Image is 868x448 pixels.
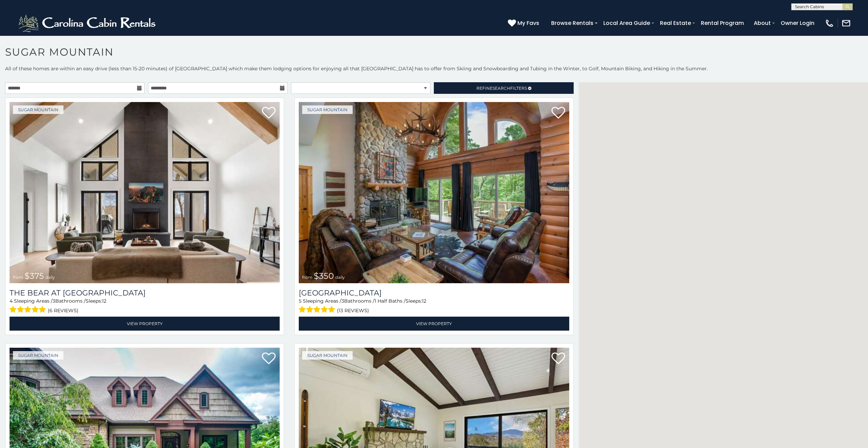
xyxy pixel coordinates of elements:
[508,19,541,28] a: My Favs
[825,18,834,28] img: phone-regular-white.png
[13,105,63,114] a: Sugar Mountain
[299,102,569,283] a: from $350 daily
[299,288,569,298] h3: Grouse Moor Lodge
[102,298,106,304] span: 12
[422,298,426,304] span: 12
[299,102,569,283] img: 1714398141_thumbnail.jpeg
[434,82,573,94] a: RefineSearchFilters
[551,352,565,366] a: Add to favorites
[374,298,406,304] span: 1 Half Baths /
[53,298,55,304] span: 3
[262,352,276,366] a: Add to favorites
[302,275,312,280] span: from
[299,288,569,298] a: [GEOGRAPHIC_DATA]
[492,86,510,91] span: Search
[600,17,653,29] a: Local Area Guide
[48,306,78,315] span: (6 reviews)
[302,351,353,360] a: Sugar Mountain
[13,351,63,360] a: Sugar Mountain
[697,17,747,29] a: Rental Program
[476,86,527,91] span: Refine Filters
[10,298,280,315] div: Sleeping Areas / Bathrooms / Sleeps:
[548,17,597,29] a: Browse Rentals
[10,102,280,283] a: from $375 daily
[13,275,23,280] span: from
[10,102,280,283] img: 1714387646_thumbnail.jpeg
[10,298,13,304] span: 4
[10,317,280,331] a: View Property
[299,298,301,304] span: 5
[657,17,694,29] a: Real Estate
[337,306,369,315] span: (13 reviews)
[10,288,280,298] h3: The Bear At Sugar Mountain
[750,17,774,29] a: About
[302,105,353,114] a: Sugar Mountain
[335,275,345,280] span: daily
[262,106,276,120] a: Add to favorites
[299,298,569,315] div: Sleeping Areas / Bathrooms / Sleeps:
[777,17,818,29] a: Owner Login
[45,275,55,280] span: daily
[314,271,334,281] span: $350
[517,19,539,27] span: My Favs
[299,317,569,331] a: View Property
[25,271,44,281] span: $375
[841,18,851,28] img: mail-regular-white.png
[551,106,565,120] a: Add to favorites
[17,13,159,33] img: White-1-2.png
[341,298,344,304] span: 3
[10,288,280,298] a: The Bear At [GEOGRAPHIC_DATA]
